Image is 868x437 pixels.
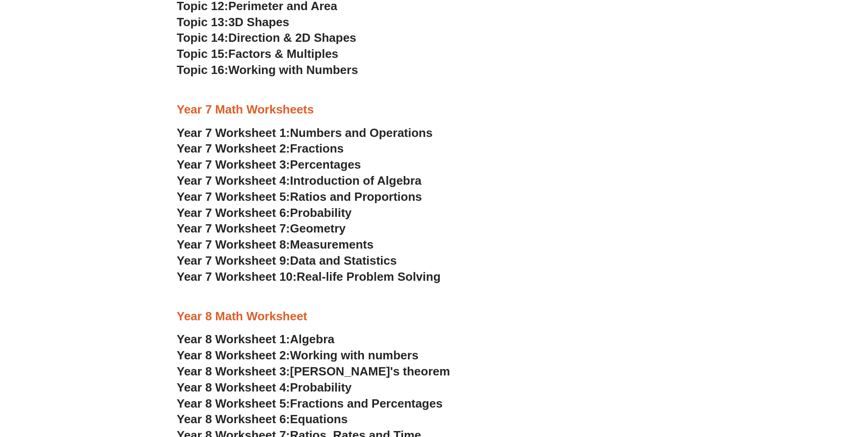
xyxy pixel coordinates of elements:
[177,102,692,118] h3: Year 7 Math Worksheets
[177,63,228,77] span: Topic 16:
[177,412,290,426] span: Year 8 Worksheet 6:
[177,364,290,378] span: Year 8 Worksheet 3:
[177,142,344,155] a: Year 7 Worksheet 2:Fractions
[177,142,290,155] span: Year 7 Worksheet 2:
[177,206,352,220] a: Year 7 Worksheet 6:Probability
[177,332,290,346] span: Year 8 Worksheet 1:
[177,238,290,251] span: Year 7 Worksheet 8:
[177,15,289,29] a: Topic 13:3D Shapes
[177,380,352,394] a: Year 8 Worksheet 4:Probability
[177,47,339,61] a: Topic 15:Factors & Multiples
[177,254,290,267] span: Year 7 Worksheet 9:
[290,190,422,204] span: Ratios and Proportions
[177,174,422,187] a: Year 7 Worksheet 4:Introduction of Algebra
[177,380,290,394] span: Year 8 Worksheet 4:
[177,397,443,410] a: Year 8 Worksheet 5:Fractions and Percentages
[177,126,433,140] a: Year 7 Worksheet 1:Numbers and Operations
[290,126,432,140] span: Numbers and Operations
[228,47,339,61] span: Factors & Multiples
[177,63,358,77] a: Topic 16:Working with Numbers
[177,348,290,362] span: Year 8 Worksheet 2:
[177,270,441,284] a: Year 7 Worksheet 10:Real-life Problem Solving
[177,348,419,362] a: Year 8 Worksheet 2:Working with numbers
[228,31,357,45] span: Direction & 2D Shapes
[715,333,868,437] iframe: Chat Widget
[290,221,346,235] span: Geometry
[177,397,290,410] span: Year 8 Worksheet 5:
[290,348,419,362] span: Working with numbers
[177,412,348,426] a: Year 8 Worksheet 6:Equations
[177,332,335,346] a: Year 8 Worksheet 1:Algebra
[177,190,290,204] span: Year 7 Worksheet 5:
[290,380,352,394] span: Probability
[290,412,348,426] span: Equations
[290,206,352,220] span: Probability
[228,63,358,77] span: Working with Numbers
[177,364,450,378] a: Year 8 Worksheet 3:[PERSON_NAME]'s theorem
[290,174,421,187] span: Introduction of Algebra
[177,238,374,251] a: Year 7 Worksheet 8:Measurements
[177,47,228,61] span: Topic 15:
[177,126,290,140] span: Year 7 Worksheet 1:
[177,206,290,220] span: Year 7 Worksheet 6:
[177,174,290,187] span: Year 7 Worksheet 4:
[296,270,440,284] span: Real-life Problem Solving
[177,190,422,204] a: Year 7 Worksheet 5:Ratios and Proportions
[177,15,228,29] span: Topic 13:
[177,221,346,235] a: Year 7 Worksheet 7:Geometry
[177,31,357,45] a: Topic 14:Direction & 2D Shapes
[290,397,443,410] span: Fractions and Percentages
[177,309,692,324] h3: Year 8 Math Worksheet
[177,270,297,284] span: Year 7 Worksheet 10:
[177,221,290,235] span: Year 7 Worksheet 7:
[290,158,361,171] span: Percentages
[177,158,290,171] span: Year 7 Worksheet 3:
[290,238,374,251] span: Measurements
[290,364,450,378] span: [PERSON_NAME]'s theorem
[290,142,344,155] span: Fractions
[177,254,397,267] a: Year 7 Worksheet 9:Data and Statistics
[177,158,361,171] a: Year 7 Worksheet 3:Percentages
[228,15,289,29] span: 3D Shapes
[177,31,228,45] span: Topic 14:
[290,332,335,346] span: Algebra
[290,254,397,267] span: Data and Statistics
